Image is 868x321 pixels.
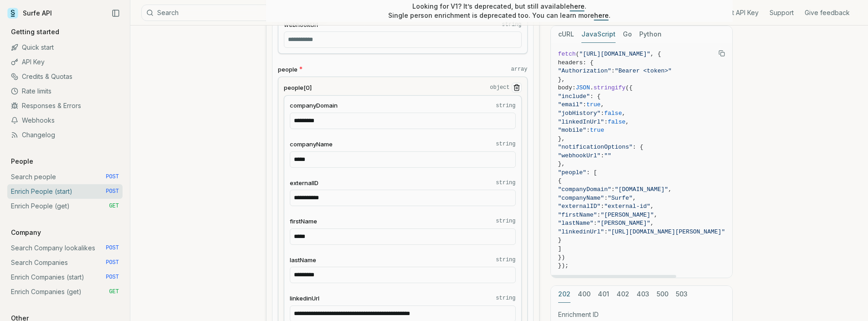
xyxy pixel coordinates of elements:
[657,286,668,303] button: 500
[558,119,604,125] span: "linkedInUrl"
[558,59,594,66] span: headers: {
[511,66,527,73] code: array
[558,93,590,100] span: "include"
[597,220,650,227] span: "[PERSON_NAME]"
[615,67,672,74] span: "Bearer <token>"
[496,102,515,109] code: string
[650,203,654,210] span: ,
[558,177,562,184] span: {
[558,254,565,261] span: })
[496,140,515,148] code: string
[623,26,632,43] button: Go
[558,203,601,210] span: "externalID"
[109,202,119,210] span: GET
[7,84,123,98] a: Rate limits
[496,295,515,302] code: string
[109,6,123,20] button: Collapse Sidebar
[604,203,650,210] span: "external-id"
[7,285,123,299] a: Enrich Companies (get) GET
[590,127,604,134] span: true
[594,220,597,227] span: :
[581,26,616,43] button: JavaScript
[558,127,586,134] span: "mobile"
[558,195,604,202] span: "companyName"
[290,101,338,110] span: companyDomain
[7,69,123,84] a: Credits & Quotas
[805,8,850,17] a: Give feedback
[594,84,626,91] span: stringify
[626,84,633,91] span: ({
[7,228,45,237] p: Company
[7,55,123,69] a: API Key
[578,286,591,303] button: 400
[724,8,759,17] a: Get API Key
[558,220,594,227] span: "lastName"
[106,244,119,252] span: POST
[604,119,608,125] span: :
[770,8,794,17] a: Support
[7,6,52,20] a: Surfe API
[576,84,590,91] span: JSON
[106,259,119,266] span: POST
[579,51,650,57] span: "[URL][DOMAIN_NAME]"
[558,67,611,74] span: "Authorization"
[278,65,298,74] span: people
[558,237,562,243] span: }
[284,83,312,92] span: people[0]
[586,101,601,108] span: true
[7,241,123,255] a: Search Company lookalikes POST
[597,212,601,218] span: :
[558,110,601,117] span: "jobHistory"
[601,110,604,117] span: :
[590,84,594,91] span: .
[7,27,63,36] p: Getting started
[496,179,515,186] code: string
[512,83,522,93] button: Remove Item
[616,286,629,303] button: 402
[558,262,569,269] span: });
[106,274,119,281] span: POST
[604,228,608,235] span: :
[637,286,649,303] button: 403
[608,228,725,235] span: "[URL][DOMAIN_NAME][PERSON_NAME]"
[626,119,629,125] span: ,
[601,203,604,210] span: :
[586,169,597,176] span: : [
[611,186,615,193] span: :
[7,184,123,199] a: Enrich People (start) POST
[490,84,509,91] code: object
[558,245,562,252] span: ]
[290,179,318,187] span: externalID
[290,256,316,264] span: lastName
[598,286,609,303] button: 401
[611,67,615,74] span: :
[650,51,661,57] span: , {
[583,101,586,108] span: :
[106,173,119,181] span: POST
[7,40,123,55] a: Quick start
[608,195,633,202] span: "Surfe"
[7,170,123,184] a: Search people POST
[650,220,654,227] span: ,
[604,110,622,117] span: false
[622,110,626,117] span: ,
[586,127,590,134] span: :
[676,286,688,303] button: 503
[558,212,597,218] span: "firstName"
[558,51,576,57] span: fetch
[558,76,565,83] span: },
[668,186,672,193] span: ,
[570,2,585,10] a: here
[106,188,119,195] span: POST
[558,160,565,167] span: },
[632,195,636,202] span: ,
[7,98,123,113] a: Responses & Errors
[639,26,662,43] button: Python
[615,186,668,193] span: "[DOMAIN_NAME]"
[604,152,611,159] span: ""
[290,140,333,149] span: companyName
[608,119,626,125] span: false
[601,152,604,159] span: :
[604,195,608,202] span: :
[654,212,657,218] span: ,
